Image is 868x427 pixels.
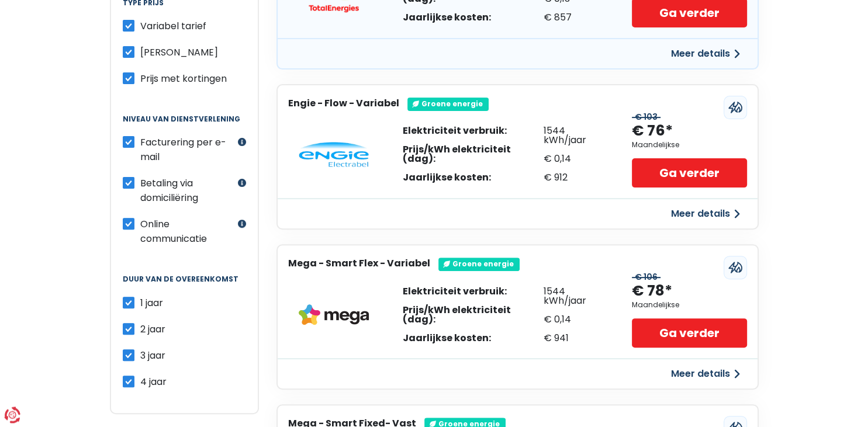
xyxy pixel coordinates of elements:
div: € 912 [544,173,609,182]
a: Ga verder [632,158,746,188]
div: Maandelijkse [632,141,679,149]
button: Meer details [664,363,747,384]
span: 2 jaar [140,322,165,336]
h3: Engie - Flow - Variabel [288,98,399,109]
span: Variabel tarief [140,19,206,33]
button: Meer details [664,43,747,64]
span: 3 jaar [140,349,165,362]
div: Elektriciteit verbruik: [403,126,544,136]
div: 1544 kWh/jaar [544,126,609,145]
span: Prijs met kortingen [140,72,227,85]
button: Meer details [664,203,747,224]
span: [PERSON_NAME] [140,46,218,59]
img: Mega [299,304,369,325]
div: Prijs/kWh elektriciteit (dag): [403,145,544,164]
div: € 0,14 [544,315,609,324]
div: € 103 [632,112,660,122]
span: 1 jaar [140,296,163,310]
div: € 941 [544,334,609,343]
h3: Mega - Smart Flex - Variabel [288,258,430,269]
div: Jaarlijkse kosten: [403,173,544,182]
a: Ga verder [632,318,746,348]
legend: Niveau van dienstverlening [123,115,246,135]
label: Betaling via domiciliëring [140,176,235,205]
div: Maandelijkse [632,301,679,309]
div: € 78* [632,282,672,301]
div: 1544 kWh/jaar [544,287,609,306]
div: € 857 [544,13,609,22]
div: Jaarlijkse kosten: [403,334,544,343]
div: € 0,14 [544,154,609,164]
div: Prijs/kWh elektriciteit (dag): [403,306,544,324]
legend: Duur van de overeenkomst [123,275,246,295]
div: € 76* [632,121,673,141]
div: Jaarlijkse kosten: [403,13,544,22]
div: Groene energie [438,258,520,270]
div: Groene energie [407,98,489,110]
img: Engie [299,142,369,168]
div: € 106 [632,272,660,282]
span: 4 jaar [140,375,167,388]
label: Online communicatie [140,217,235,246]
label: Facturering per e-mail [140,135,235,164]
div: Elektriciteit verbruik: [403,287,544,296]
